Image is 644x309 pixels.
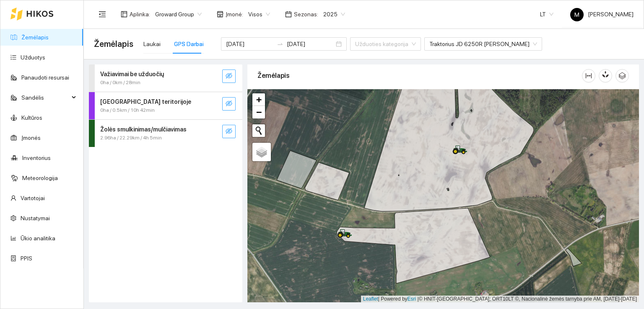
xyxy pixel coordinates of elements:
[21,215,50,221] a: Nustatymai
[252,143,271,161] a: Layers
[89,92,242,119] div: [GEOGRAPHIC_DATA] teritorijoje0ha / 0.5km / 10h 42mineye-invisible
[100,134,162,142] span: 2.96ha / 22.29km / 4h 5min
[582,69,595,82] button: column-width
[100,98,191,105] strong: [GEOGRAPHIC_DATA] teritorijoje
[222,125,236,138] button: eye-invisible
[252,93,265,106] a: Zoom in
[408,296,416,302] a: Esri
[222,97,236,111] button: eye-invisible
[174,39,204,49] div: GPS Darbai
[252,106,265,118] a: Zoom out
[130,10,150,19] span: Aplinka :
[540,8,553,21] span: LT
[21,34,49,41] a: Žemėlapis
[226,10,243,19] span: Įmonė :
[21,89,69,106] span: Sandėlis
[94,37,133,51] span: Žemėlapis
[21,134,41,141] a: Įmonės
[226,100,232,108] span: eye-invisible
[100,79,140,87] span: 0ha / 0km / 28min
[21,114,42,121] a: Kultūros
[336,41,342,47] span: close-circle
[574,8,579,21] span: M
[143,39,161,49] div: Laukai
[155,8,202,21] span: Groward Group
[532,41,538,46] span: close-circle
[277,41,283,47] span: swap-right
[248,8,270,21] span: Visos
[226,72,232,80] span: eye-invisible
[418,296,419,302] span: |
[22,175,58,181] a: Meteorologija
[257,64,582,88] div: Žemėlapis
[222,70,236,83] button: eye-invisible
[287,39,334,49] input: Pabaigos data
[277,41,283,47] span: to
[100,71,164,77] strong: Važiavimai be užduočių
[21,195,45,201] a: Vartotojai
[582,72,595,79] span: column-width
[121,11,127,18] span: layout
[256,94,262,105] span: +
[252,124,265,137] button: Initiate a new search
[94,6,111,23] button: menu-fold
[100,106,155,114] span: 0ha / 0.5km / 10h 42min
[217,11,223,18] span: shop
[285,11,292,18] span: calendar
[256,107,262,117] span: −
[323,8,345,21] span: 2025
[429,38,537,50] span: Traktorius JD 6250R Vytas
[99,10,106,18] span: menu-fold
[89,120,242,147] div: Žolės smulkinimas/mulčiavimas2.96ha / 22.29km / 4h 5mineye-invisible
[21,255,32,262] a: PPIS
[226,128,232,136] span: eye-invisible
[22,154,51,161] a: Inventorius
[21,54,45,61] a: Užduotys
[363,296,378,302] a: Leaflet
[361,296,639,303] div: | Powered by © HNIT-[GEOGRAPHIC_DATA]; ORT10LT ©, Nacionalinė žemės tarnyba prie AM, [DATE]-[DATE]
[570,11,634,18] span: [PERSON_NAME]
[21,235,55,242] a: Ūkio analitika
[21,74,69,81] a: Panaudoti resursai
[89,64,242,92] div: Važiavimai be užduočių0ha / 0km / 28mineye-invisible
[294,10,318,19] span: Sezonas :
[226,39,273,49] input: Pradžios data
[100,126,187,133] strong: Žolės smulkinimas/mulčiavimas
